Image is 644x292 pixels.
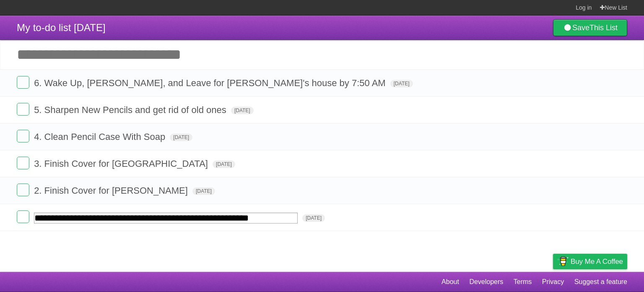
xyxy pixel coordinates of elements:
[17,157,29,169] label: Done
[302,214,325,222] span: [DATE]
[589,24,618,32] b: This List
[469,274,503,290] a: Developers
[34,158,210,169] span: 3. Finish Cover for [GEOGRAPHIC_DATA]
[553,254,627,269] a: Buy me a coffee
[231,107,254,114] span: [DATE]
[514,274,532,290] a: Terms
[34,132,167,142] span: 4. Clean Pencil Case With Soap
[17,22,106,33] span: My to-do list [DATE]
[542,274,564,290] a: Privacy
[170,134,192,141] span: [DATE]
[571,254,623,269] span: Buy me a coffee
[34,78,388,88] span: 6. Wake Up, [PERSON_NAME], and Leave for [PERSON_NAME]'s house by 7:50 AM
[17,76,29,89] label: Done
[553,19,627,36] a: SaveThis List
[441,274,459,290] a: About
[34,105,229,115] span: 5. Sharpen New Pencils and get rid of old ones
[17,210,29,223] label: Done
[17,103,29,116] label: Done
[213,160,235,168] span: [DATE]
[390,80,413,87] span: [DATE]
[17,130,29,142] label: Done
[17,184,29,196] label: Done
[34,185,190,196] span: 2. Finish Cover for [PERSON_NAME]
[557,254,569,268] img: Buy me a coffee
[192,187,215,195] span: [DATE]
[574,274,627,290] a: Suggest a feature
